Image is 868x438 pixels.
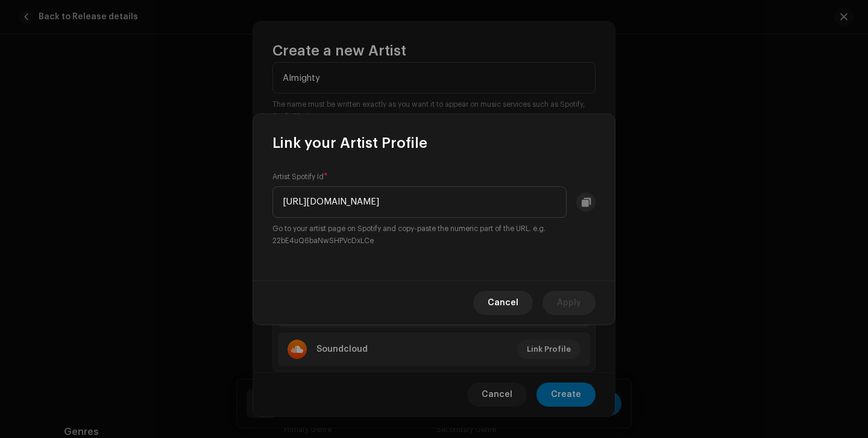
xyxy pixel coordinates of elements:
[272,133,427,153] span: Link your Artist Profile
[542,291,596,315] button: Apply
[272,223,596,247] small: Go to your artist page on Spotify and copy-paste the numeric part of the URL. e.g. 22bE4uQ6baNwSH...
[272,186,567,218] input: e.g. 22bE4uQ6baNwSHPVcDxLCe
[272,172,328,182] label: Artist Spotify Id
[473,291,533,315] button: Cancel
[557,291,581,315] span: Apply
[488,291,518,315] span: Cancel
